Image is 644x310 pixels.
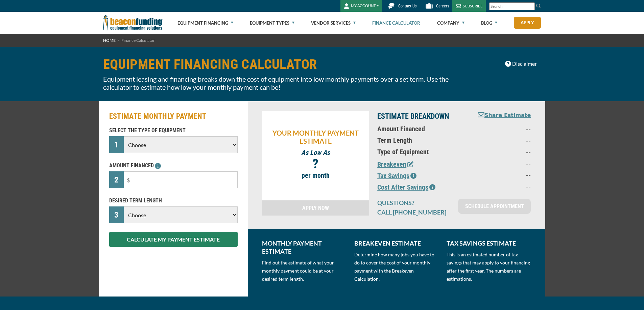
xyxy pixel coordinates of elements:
[354,251,438,283] p: Determine how many jobs you have to do to cover the cost of your monthly payment with the Breakev...
[311,12,356,34] a: Vendor Services
[478,111,531,120] button: Share Estimate
[377,199,450,207] p: QUESTIONS?
[501,57,541,70] button: Disclaimer
[109,197,238,205] p: DESIRED TERM LENGTH
[514,17,541,29] a: Apply
[265,129,366,145] p: YOUR MONTHLY PAYMENT ESTIMATE
[377,111,463,121] p: ESTIMATE BREAKDOWN
[177,12,233,34] a: Equipment Financing
[536,3,541,8] img: Search
[109,126,238,135] p: SELECT THE TYPE OF EQUIPMENT
[372,12,420,34] a: Finance Calculator
[458,199,531,214] a: SCHEDULE APPOINTMENT
[447,239,531,247] p: TAX SAVINGS ESTIMATE
[121,38,155,43] span: Finance Calculator
[377,148,463,156] p: Type of Equipment
[377,136,463,144] p: Term Length
[472,159,531,167] p: --
[377,208,450,216] p: CALL [PHONE_NUMBER]
[103,75,467,91] p: Equipment leasing and financing breaks down the cost of equipment into low monthly payments over ...
[481,12,497,34] a: Blog
[262,259,346,283] p: Find out the estimate of what your monthly payment could be at your desired term length.
[512,60,537,68] span: Disclaimer
[472,125,531,133] p: --
[109,136,124,153] div: 1
[447,251,531,283] p: This is an estimated number of tax savings that may apply to your financing after the first year....
[354,239,438,247] p: BREAKEVEN ESTIMATE
[124,171,237,188] input: $
[528,4,533,9] a: Clear search text
[109,111,238,121] h2: ESTIMATE MONTHLY PAYMENT
[265,160,366,168] p: ?
[109,171,124,188] div: 2
[398,4,416,8] span: Contact Us
[265,148,366,157] p: As Low As
[103,57,467,72] h1: EQUIPMENT FINANCING CALCULATOR
[472,171,531,179] p: --
[489,2,535,10] input: Search
[103,12,163,34] img: Beacon Funding Corporation logo
[377,159,413,169] button: Breakeven
[377,182,435,192] button: Cost After Savings
[377,125,463,133] p: Amount Financed
[437,12,464,34] a: Company
[377,171,416,181] button: Tax Savings
[250,12,294,34] a: Equipment Types
[109,162,238,170] p: AMOUNT FINANCED
[109,232,238,247] button: CALCULATE MY PAYMENT ESTIMATE
[472,148,531,156] p: --
[265,171,366,179] p: per month
[109,206,124,223] div: 3
[262,239,346,255] p: MONTHLY PAYMENT ESTIMATE
[436,4,449,8] span: Careers
[103,38,116,43] a: HOME
[472,136,531,144] p: --
[472,182,531,190] p: --
[262,200,369,216] a: APPLY NOW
